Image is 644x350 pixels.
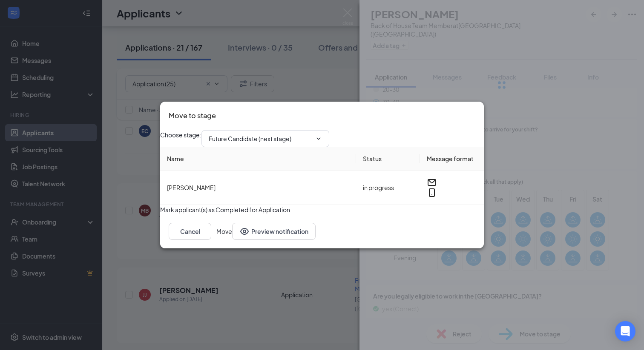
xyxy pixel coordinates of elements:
button: Move [216,223,232,240]
th: Name [160,147,356,171]
button: Preview notificationEye [232,223,316,240]
svg: ChevronDown [315,135,322,142]
div: Open Intercom Messenger [615,321,635,341]
td: in progress [356,171,420,205]
button: Cancel [169,223,211,240]
span: Choose stage : [160,130,201,147]
span: Mark applicant(s) as Completed for Application [160,205,290,214]
svg: Eye [239,226,250,236]
th: Status [356,147,420,171]
span: [PERSON_NAME] [167,184,216,191]
h3: Move to stage [169,110,216,121]
svg: MobileSms [427,188,437,198]
svg: Email [427,177,437,188]
th: Message format [420,147,484,171]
